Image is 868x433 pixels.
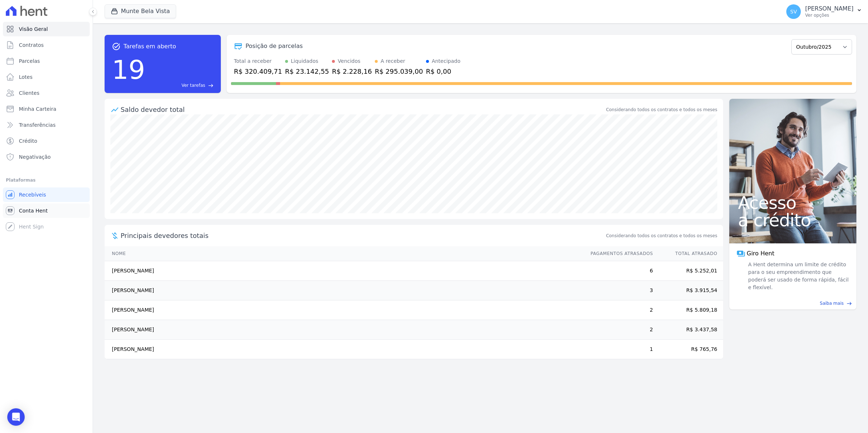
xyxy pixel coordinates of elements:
[105,300,584,320] td: [PERSON_NAME]
[19,153,51,161] span: Negativação
[19,121,56,129] span: Transferências
[19,137,37,145] span: Crédito
[285,66,329,76] div: R$ 23.142,55
[805,12,853,18] p: Ver opções
[19,89,39,97] span: Clientes
[606,106,717,113] div: Considerando todos os contratos e todos os meses
[3,102,90,116] a: Minha Carteira
[653,246,723,261] th: Total Atrasado
[246,42,303,50] div: Posição de parcelas
[3,86,90,100] a: Clientes
[790,9,797,14] span: SV
[653,340,723,359] td: R$ 765,76
[653,261,723,281] td: R$ 5.252,01
[7,408,25,426] div: Open Intercom Messenger
[780,1,868,22] button: SV [PERSON_NAME] Ver opções
[584,320,653,340] td: 2
[606,232,717,239] span: Considerando todos os contratos e todos os meses
[584,281,653,300] td: 3
[653,320,723,340] td: R$ 3.437,58
[805,5,853,12] p: [PERSON_NAME]
[3,118,90,132] a: Transferências
[584,261,653,281] td: 6
[105,281,584,300] td: [PERSON_NAME]
[6,176,87,185] div: Plataformas
[338,57,360,65] div: Vencidos
[234,66,282,76] div: R$ 320.409,71
[375,66,423,76] div: R$ 295.039,00
[19,57,40,65] span: Parcelas
[332,66,372,76] div: R$ 2.228,16
[105,320,584,340] td: [PERSON_NAME]
[747,261,849,291] span: A Hent determina um limite de crédito para o seu empreendimento que poderá ser usado de forma ráp...
[734,300,852,307] a: Saiba mais east
[208,83,214,88] span: east
[105,261,584,281] td: [PERSON_NAME]
[653,281,723,300] td: R$ 3.915,54
[121,231,605,240] span: Principais devedores totais
[426,66,461,76] div: R$ 0,00
[584,340,653,359] td: 1
[381,57,405,65] div: A receber
[3,38,90,52] a: Contratos
[820,300,844,307] span: Saiba mais
[148,82,214,89] a: Ver tarefas east
[19,41,44,49] span: Contratos
[105,4,176,18] button: Munte Bela Vista
[19,73,33,81] span: Lotes
[19,25,48,33] span: Visão Geral
[112,42,121,51] span: task_alt
[19,207,48,214] span: Conta Hent
[738,194,848,211] span: Acesso
[653,300,723,320] td: R$ 5.809,18
[123,42,176,51] span: Tarefas em aberto
[105,246,584,261] th: Nome
[3,134,90,148] a: Crédito
[112,51,145,89] div: 19
[19,105,56,113] span: Minha Carteira
[584,300,653,320] td: 2
[3,150,90,164] a: Negativação
[738,211,848,229] span: a crédito
[3,187,90,202] a: Recebíveis
[121,105,605,114] div: Saldo devedor total
[291,57,319,65] div: Liquidados
[847,301,852,306] span: east
[747,249,774,258] span: Giro Hent
[182,82,205,89] span: Ver tarefas
[584,246,653,261] th: Pagamentos Atrasados
[3,22,90,36] a: Visão Geral
[3,54,90,68] a: Parcelas
[234,57,282,65] div: Total a receber
[19,191,46,198] span: Recebíveis
[432,57,461,65] div: Antecipado
[3,70,90,84] a: Lotes
[3,203,90,218] a: Conta Hent
[105,340,584,359] td: [PERSON_NAME]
